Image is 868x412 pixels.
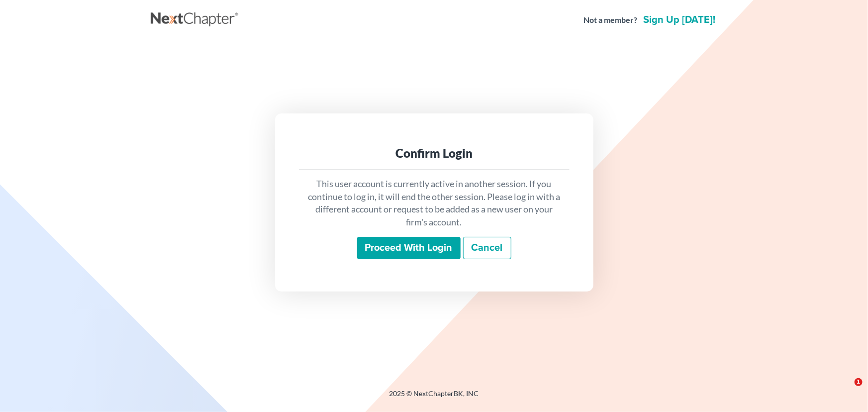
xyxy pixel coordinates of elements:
[463,237,511,260] a: Cancel
[584,14,638,26] strong: Not a member?
[834,378,858,402] iframe: Intercom live chat
[151,389,718,407] div: 2025 © NextChapterBK, INC
[307,178,562,229] p: This user account is currently active in another session. If you continue to log in, it will end ...
[642,15,718,25] a: Sign up [DATE]!
[855,378,863,386] span: 1
[307,145,562,161] div: Confirm Login
[357,237,461,260] input: Proceed with login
